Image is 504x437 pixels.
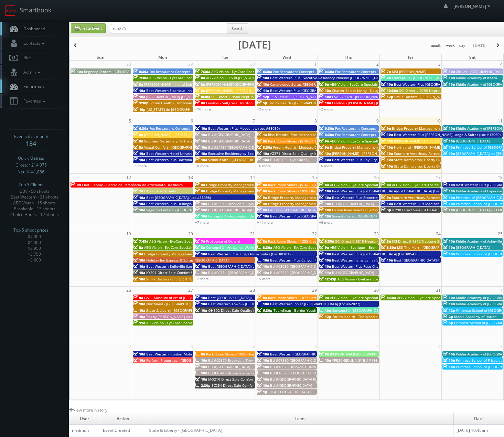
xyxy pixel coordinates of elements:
[381,239,391,244] span: 8a
[443,239,455,244] span: 10a
[319,214,331,218] span: 10a
[195,214,207,218] span: 10a
[133,151,145,156] span: 10a
[330,295,463,300] span: AEG Vision - EyeCare Specialties of [US_STATE] – [PERSON_NAME] Ridge Eye Care
[257,157,269,162] span: 10a
[443,126,455,131] span: 10a
[257,69,272,74] span: 6:30a
[257,270,269,275] span: 10a
[443,69,455,74] span: 10a
[456,245,490,250] span: [GEOGRAPHIC_DATA]
[319,151,331,156] span: 10a
[428,41,444,50] button: month
[257,276,271,281] a: +5 more
[392,195,477,200] span: Southern Veterinary Partners - [GEOGRAPHIC_DATA]
[195,75,205,80] span: 8a
[133,88,145,93] span: 10a
[319,157,331,162] span: 10a
[270,214,357,218] span: Best Western Plus [GEOGRAPHIC_DATA] (Loc #05521)
[335,132,421,137] span: Fox Restaurant Concepts - Culinary Dropout - Tempe
[381,245,396,250] span: 8:30a
[443,245,455,250] span: 10a
[257,163,271,168] a: +6 more
[146,264,207,269] span: Best Western Belleville (Loc #66033)
[397,245,456,250] span: MSI The Mart - [GEOGRAPHIC_DATA]
[146,151,244,156] span: Best Western Hotel Universel Drummondville (Loc #67019)
[257,145,272,150] span: 8:30a
[133,195,145,200] span: 10a
[206,100,263,105] span: Landrys - Saltgrass Houston SGGG
[392,182,502,187] span: AEG Vision - Eye Care For You – Eye Care For You ([PERSON_NAME])
[146,94,208,99] span: [GEOGRAPHIC_DATA] [US_STATE] Dells
[195,276,209,281] a: +2 more
[381,195,391,200] span: 9a
[456,239,502,244] span: Kiddie Academy of Asheville
[20,55,32,61] span: Bids
[82,182,183,187] span: CRAB Sebrae - Centro de Referência do Artesanato Brasileiro
[149,126,254,131] span: Fox Restaurant Concepts - [PERSON_NAME][GEOGRAPHIC_DATA]
[443,182,455,187] span: 10a
[392,75,447,80] span: Concept3D - [GEOGRAPHIC_DATA]
[319,195,331,200] span: 10a
[319,126,334,131] span: 6:30a
[319,132,334,137] span: 6:30a
[147,107,242,112] span: [US_STATE] de [GEOGRAPHIC_DATA] - [GEOGRAPHIC_DATA]
[270,270,323,275] span: BU #07260 [GEOGRAPHIC_DATA]
[133,264,145,269] span: 10a
[146,270,273,275] span: KY301 Direct Sale Comfort Suites [GEOGRAPHIC_DATA] - [GEOGRAPHIC_DATA]
[456,75,497,80] span: Kiddie Academy of Itsaca
[456,139,490,143] span: [GEOGRAPHIC_DATA]
[319,82,329,87] span: 9a
[195,207,207,212] span: 10a
[273,69,388,74] span: Fox Restaurant Concepts - [GEOGRAPHIC_DATA] - [GEOGRAPHIC_DATA]
[257,295,267,300] span: 8a
[257,132,267,137] span: 1a
[319,182,329,187] span: 8a
[208,214,266,218] span: Concept3D - Assumption University
[195,126,207,131] span: 10a
[319,163,333,168] a: +6 more
[144,82,224,87] span: [PERSON_NAME] Inn and Suites [PERSON_NAME]
[257,245,272,250] span: 8:30a
[270,82,371,87] span: Candlewood Suites [GEOGRAPHIC_DATA] [GEOGRAPHIC_DATA]
[133,132,143,137] span: 8a
[270,151,354,156] span: AZ371 Direct Sale Quality Inn [GEOGRAPHIC_DATA]
[399,88,471,93] span: SCI Direct # 9795 Neptune Society of Chico
[133,252,143,256] span: 9a
[195,88,205,93] span: 8a
[133,239,148,244] span: 7:45a
[394,139,461,143] span: [PERSON_NAME] - [PERSON_NAME] Store
[270,94,321,99] span: ESA - #9385 - [PERSON_NAME]
[257,100,267,105] span: 5p
[208,207,277,212] span: BU #[GEOGRAPHIC_DATA][PERSON_NAME]
[208,126,280,131] span: Best Western Plus Moose Jaw (Loc #68030)
[319,245,329,250] span: 9a
[394,258,486,263] span: Best [GEOGRAPHIC_DATA][PERSON_NAME] (Loc #32091)
[146,195,211,200] span: Best [GEOGRAPHIC_DATA] (Loc #38098)
[443,145,455,150] span: 10a
[332,264,412,269] span: Best Western Plus Rose City Suites (Loc #66042)
[208,270,261,275] span: BU #00784 [GEOGRAPHIC_DATA]
[71,69,83,74] span: 10a
[133,207,145,212] span: 10a
[149,239,284,244] span: AEG Vision - EyeCare Specialties of [US_STATE] – [GEOGRAPHIC_DATA] HD EyeCare
[332,157,420,162] span: Best Western Plus Bay City Inn & Suites (Loc #44740)
[195,264,207,269] span: 10a
[211,69,336,74] span: AEG Vision - EyeCare Specialties of [US_STATE] – [PERSON_NAME] Eye Clinic
[133,201,145,206] span: 10a
[273,145,323,150] span: Forum Health - Modesto Clinic
[381,207,391,212] span: 3p
[268,182,358,187] span: Rack Room Shoes - [STREET_ADDRESS][PERSON_NAME]
[257,207,267,212] span: 9a
[268,295,352,300] span: Rack Room Shoes - 1077 Carolina Premium Outlets
[332,207,400,212] span: Davlyn Investments - Sedona Apartments
[319,107,333,111] a: +2 more
[195,252,207,256] span: 10a
[319,94,331,99] span: 10a
[133,258,145,263] span: 10a
[146,207,224,212] span: Regency Centers - [GEOGRAPHIC_DATA] - 80043
[332,88,388,93] span: Charter Senior Living - Naugatuck
[443,195,455,200] span: 10a
[443,207,455,212] span: 10a
[268,201,370,206] span: Bridge Property Management - Haven at [GEOGRAPHIC_DATA]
